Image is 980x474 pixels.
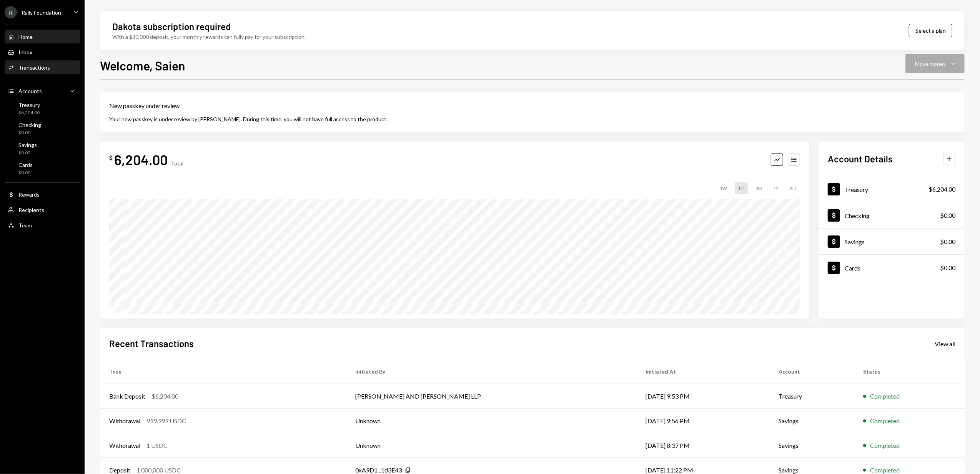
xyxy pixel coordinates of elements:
div: Checking [18,122,41,128]
th: Type [100,359,346,384]
div: Completed [870,416,900,426]
div: Savings [18,142,37,148]
a: Rewards [5,187,80,201]
div: ALL [786,182,800,194]
div: $0.00 [940,237,955,246]
a: Treasury$6,204.00 [5,99,80,118]
button: Select a plan [909,24,952,37]
a: Checking$0.00 [819,202,965,228]
a: Home [5,30,80,43]
div: Checking [845,212,870,219]
div: 1 USDC [146,441,168,450]
div: R [5,6,17,18]
div: Transactions [18,64,50,71]
div: Bank Deposit [109,392,145,401]
div: $ [109,154,113,162]
th: Initiated By [346,359,636,384]
div: New passkey under review [109,101,955,110]
td: Savings [770,433,854,458]
div: Withdrawal [109,416,140,426]
a: Checking$0.00 [5,119,80,138]
td: Treasury [770,384,854,409]
div: $6,204.00 [151,392,178,401]
div: Accounts [18,88,42,94]
div: 6,204.00 [114,151,168,168]
td: Unknown [346,409,636,433]
a: Transactions [5,60,80,74]
div: Total [171,160,183,167]
td: Savings [770,409,854,433]
div: Inbox [18,49,32,55]
th: Status [854,359,965,384]
div: Withdrawal [109,441,140,450]
div: $6,204.00 [18,110,40,116]
div: $6,204.00 [928,185,955,194]
a: View all [935,339,955,348]
div: $0.00 [18,170,33,176]
div: Treasury [845,186,868,193]
div: Savings [845,238,865,245]
td: [PERSON_NAME] AND [PERSON_NAME] LLP [346,384,636,409]
a: Treasury$6,204.00 [819,176,965,202]
div: $0.00 [940,211,955,220]
td: [DATE] 9:53 PM [636,384,769,409]
div: Your new passkey is under review by [PERSON_NAME]. During this time, you will not have full acces... [109,115,955,123]
div: Cards [18,162,33,168]
div: Rails Foundation [22,9,61,16]
div: Completed [870,392,900,401]
div: Cards [845,264,860,272]
div: Completed [870,441,900,450]
div: Team [18,222,32,229]
div: Treasury [18,102,40,108]
h2: Account Details [828,152,893,165]
td: [DATE] 8:37 PM [636,433,769,458]
div: Rewards [18,191,40,198]
div: 1Y [770,182,782,194]
td: Unknown [346,433,636,458]
h1: Welcome, Saien [100,58,185,73]
a: Savings$0.00 [5,139,80,158]
a: Accounts [5,84,80,98]
div: Home [18,33,33,40]
div: 999,999 USDC [146,416,186,426]
a: Inbox [5,45,80,59]
a: Cards$0.00 [5,159,80,178]
a: Team [5,218,80,232]
div: 3M [752,182,765,194]
th: Initiated At [636,359,769,384]
div: $0.00 [18,150,37,156]
a: Cards$0.00 [819,255,965,280]
td: [DATE] 9:56 PM [636,409,769,433]
div: Recipients [18,207,44,213]
div: $0.00 [18,130,41,136]
div: $0.00 [940,263,955,272]
div: With a $30,000 deposit, your monthly rewards can fully pay for your subscription. [112,33,306,41]
a: Recipients [5,203,80,217]
div: 1M [735,182,748,194]
th: Account [770,359,854,384]
a: Savings$0.00 [819,229,965,254]
div: Dakota subscription required [112,20,231,33]
h2: Recent Transactions [109,337,194,350]
div: View all [935,340,955,348]
div: 1W [717,182,730,194]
